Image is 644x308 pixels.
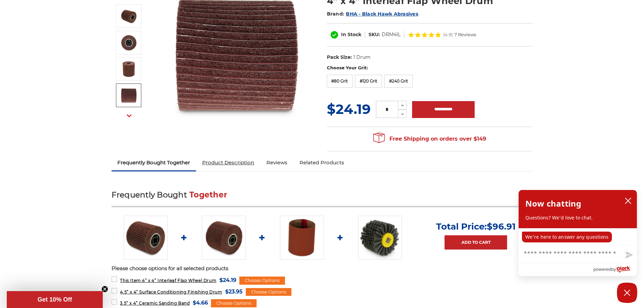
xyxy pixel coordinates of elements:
a: Frequently Bought Together [112,155,196,170]
dd: DRM4IL [382,31,401,38]
button: Next [121,109,137,123]
span: 7 Reviews [454,32,476,37]
div: Choose Options [239,277,285,285]
dt: SKU: [368,31,380,38]
img: 4 inch interleaf flap wheel quad key arbor [120,34,137,51]
button: Close teaser [101,286,108,292]
span: $24.19 [327,101,371,117]
span: $4.66 [193,298,208,307]
button: Close Chatbox [617,283,637,303]
span: 4.5” x 4” Surface Conditioning Finishing Drum [120,289,222,294]
span: Get 10% Off [38,296,72,303]
a: Powered by Olark [593,263,637,276]
a: Reviews [260,155,293,170]
div: Get 10% OffClose teaser [7,291,103,308]
div: Choose Options [211,299,257,307]
span: by [611,265,616,274]
span: Frequently Bought [112,190,187,199]
span: 4” x 4” Interleaf Flap Wheel Drum [120,278,216,283]
span: Brand: [327,11,344,17]
span: Together [189,190,227,199]
span: $24.19 [219,276,236,285]
p: We're here to answer any questions [522,232,612,242]
strong: This Item: [120,278,142,283]
div: olark chatbox [518,190,637,276]
img: 4 inch interleaf flap wheel drum [120,8,137,25]
p: Questions? We'd love to chat. [525,214,630,221]
img: 4 inch flap wheel surface conditioning combo [120,61,137,77]
span: powered [593,265,611,274]
p: Please choose options for all selected products [112,265,533,273]
h2: Now chatting [525,197,581,210]
span: $96.91 [487,221,516,232]
a: Related Products [293,155,350,170]
a: Product Description [196,155,260,170]
img: 4 inch interleaf flap wheel drum [124,216,168,260]
a: Add to Cart [445,235,507,250]
div: Choose Options [246,288,291,296]
div: chat [519,228,637,245]
button: Send message [620,247,637,263]
label: Choose Your Grit: [327,65,533,71]
dt: Pack Size: [327,54,352,61]
span: $23.95 [225,287,243,296]
span: Free Shipping on orders over $149 [373,132,486,146]
span: (4.9) [443,32,453,37]
button: close chatbox [623,196,634,206]
p: Total Price: [436,221,516,232]
a: BHA - Black Hawk Abrasives [346,11,418,17]
img: 4” x 4” Interleaf Flap Wheel Drum [120,87,137,104]
dd: 1 Drum [353,54,371,61]
span: In Stock [341,31,361,38]
span: 3.5” x 4” Ceramic Sanding Band [120,301,190,306]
